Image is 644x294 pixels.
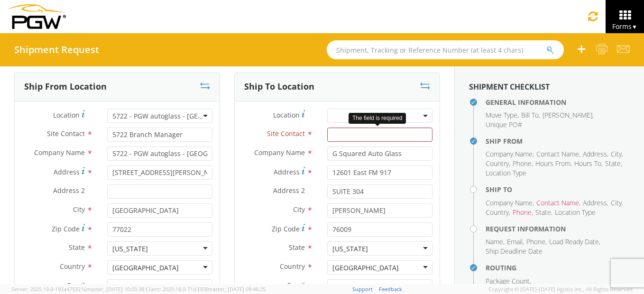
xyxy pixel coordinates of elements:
span: State [535,208,551,217]
li: , [536,198,580,208]
span: Address 2 [273,186,305,195]
span: Hours To [574,159,601,168]
span: Country [486,159,509,168]
li: , [583,198,608,208]
li: , [543,110,594,120]
h3: Ship From Location [24,82,107,92]
h3: Ship To Location [244,82,314,92]
span: Company Name [486,149,533,158]
span: ▼ [632,23,637,31]
span: 5722 - PGW autoglass - Houston [107,109,212,123]
span: Address [274,167,300,176]
span: Email [67,281,85,290]
li: , [486,276,531,286]
li: , [549,237,600,247]
span: City [73,205,85,214]
span: City [611,198,622,207]
span: Forms [612,22,637,31]
span: Country [280,262,305,271]
div: [US_STATE] [112,244,148,254]
span: Load Ready Date [549,237,599,246]
li: , [611,198,623,208]
span: City [293,205,305,214]
li: , [536,149,580,159]
span: Server: 2025.19.0-192a4753216 [11,285,144,293]
li: , [486,208,510,217]
span: Email [507,237,523,246]
h4: Shipment Request [14,45,99,55]
span: Company Name [254,148,305,157]
span: Location Type [486,168,526,177]
strong: Shipment Checklist [469,82,550,92]
h4: Ship From [486,138,630,145]
span: Unique PO# [486,120,522,129]
input: Shipment, Tracking or Reference Number (at least 4 chars) [327,40,564,59]
div: The field is required [349,113,406,124]
span: State [289,243,305,252]
li: , [521,110,540,120]
h4: Request Information [486,225,630,232]
span: master, [DATE] 09:46:25 [208,285,266,293]
span: Ship Deadline Date [486,247,543,256]
li: , [526,237,547,247]
span: Country [60,262,85,271]
span: Hours From [535,159,570,168]
li: , [486,237,505,247]
span: City [611,149,622,158]
a: Feedback [379,285,402,293]
div: [GEOGRAPHIC_DATA] [332,263,399,273]
span: Move Type [486,110,517,119]
span: Phone [513,208,532,217]
span: State [605,159,621,168]
span: Phone [526,237,545,246]
li: , [535,159,572,168]
span: Address [583,149,607,158]
li: , [605,159,622,168]
span: Address 2 [53,186,85,195]
img: pgw-form-logo-1aaa8060b1cc70fad034.png [7,4,66,29]
span: Email [287,281,305,290]
span: [PERSON_NAME] [543,110,592,119]
span: Location Type [555,208,596,217]
li: , [535,208,552,217]
a: Support [352,285,373,293]
span: Contact Name [536,198,579,207]
span: Name [486,237,503,246]
span: 5722 - PGW autoglass - Houston [112,111,207,120]
h4: Ship To [486,186,630,193]
li: , [513,208,533,217]
span: Zip Code [52,224,80,233]
li: , [486,149,534,159]
span: Contact Name [536,149,579,158]
span: State [69,243,85,252]
li: , [486,110,519,120]
span: Address [583,198,607,207]
span: Zip Code [272,224,300,233]
li: , [611,149,623,159]
span: Country [486,208,509,217]
div: [GEOGRAPHIC_DATA] [112,263,179,273]
span: Location [273,110,300,119]
li: , [583,149,608,159]
li: , [486,159,510,168]
h4: Routing [486,264,630,271]
span: Phone [513,159,532,168]
span: Site Contact [267,129,305,138]
li: , [486,198,534,208]
span: Package Count [486,276,530,285]
span: Bill To [521,110,539,119]
li: , [507,237,524,247]
span: Client: 2025.18.0-71d3358 [146,285,266,293]
span: Company Name [486,198,533,207]
span: Address [54,167,80,176]
span: Company Name [34,148,85,157]
span: Site Contact [47,129,85,138]
span: Copyright © [DATE]-[DATE] Agistix Inc., All Rights Reserved [488,285,633,293]
li: , [513,159,533,168]
span: master, [DATE] 10:05:38 [86,285,144,293]
span: Location [53,110,80,119]
div: [US_STATE] [332,244,368,254]
li: , [574,159,603,168]
h4: General Information [486,99,630,106]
